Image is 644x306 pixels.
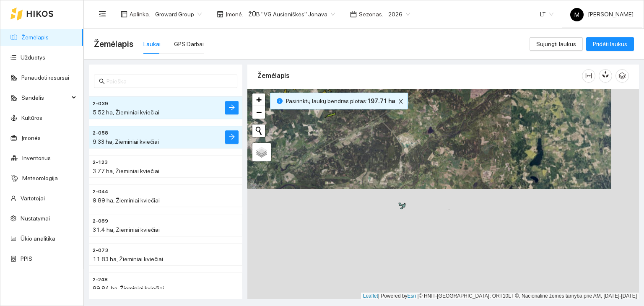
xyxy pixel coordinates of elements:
[359,10,383,19] span: Sezonas :
[536,39,576,49] span: Sujungti laukus
[252,106,265,119] a: Zoom out
[21,114,42,121] a: Kultūros
[21,235,55,242] a: Ūkio analitika
[99,10,106,18] span: menu-fold
[540,8,553,21] span: LT
[226,10,243,19] span: Įmonė :
[256,107,262,117] span: −
[22,175,58,182] a: Meteorologija
[93,226,160,233] span: 31.4 ha, Žieminiai kviečiai
[93,129,108,137] span: 2-058
[361,293,639,300] div: | Powered by © HNIT-[GEOGRAPHIC_DATA]; ORT10LT ©, Nacionalinė žemės tarnyba prie AM, [DATE]-[DATE]
[143,39,161,49] div: Laukai
[93,246,108,254] span: 2-073
[256,94,262,105] span: +
[93,285,164,292] span: 89.84 ha, Žieminiai kviečiai
[586,37,634,51] button: Pridėti laukus
[174,39,204,49] div: GPS Darbai
[286,96,395,106] span: Pasirinktų laukų bendras plotas :
[248,8,335,21] span: ŽŪB "VG Ausieniškės" Jonava
[396,96,406,106] button: close
[21,135,41,141] a: Įmonės
[350,11,357,18] span: calendar
[155,8,202,21] span: Groward Group
[93,276,108,284] span: 2-248
[21,215,50,222] a: Nustatymai
[225,130,239,144] button: arrow-right
[396,99,405,104] span: close
[21,89,69,106] span: Sandėlis
[408,293,416,299] a: Esri
[106,77,232,86] input: Paieška
[130,10,150,19] span: Aplinka :
[586,41,634,47] a: Pridėti laukus
[229,133,235,141] span: arrow-right
[574,8,579,21] span: M
[121,11,127,18] span: layout
[21,74,69,81] a: Panaudoti resursai
[21,34,49,41] a: Žemėlapis
[367,98,395,104] b: 197.71 ha
[21,54,45,61] a: Užduotys
[418,293,419,299] span: |
[530,41,583,47] a: Sujungti laukus
[217,11,223,18] span: shop
[93,197,160,204] span: 9.89 ha, Žieminiai kviečiai
[21,195,45,202] a: Vartotojai
[93,158,108,166] span: 2-123
[93,168,159,174] span: 3.77 ha, Žieminiai kviečiai
[582,69,595,83] button: column-width
[593,39,627,49] span: Pridėti laukus
[252,93,265,106] a: Zoom in
[582,73,595,79] span: column-width
[94,6,111,23] button: menu-fold
[94,37,133,51] span: Žemėlapis
[93,100,108,108] span: 2-039
[93,109,159,116] span: 5.52 ha, Žieminiai kviečiai
[229,104,235,112] span: arrow-right
[21,255,32,262] a: PPIS
[225,101,239,114] button: arrow-right
[257,64,582,88] div: Žemėlapis
[93,138,159,145] span: 9.33 ha, Žieminiai kviečiai
[363,293,378,299] a: Leaflet
[252,124,265,137] button: Initiate a new search
[277,98,283,104] span: info-circle
[93,256,163,262] span: 11.83 ha, Žieminiai kviečiai
[252,143,271,161] a: Layers
[22,155,51,161] a: Inventorius
[93,188,108,196] span: 2-044
[99,78,105,84] span: search
[570,11,634,18] span: [PERSON_NAME]
[530,37,583,51] button: Sujungti laukus
[388,8,410,21] span: 2026
[93,217,108,225] span: 2-089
